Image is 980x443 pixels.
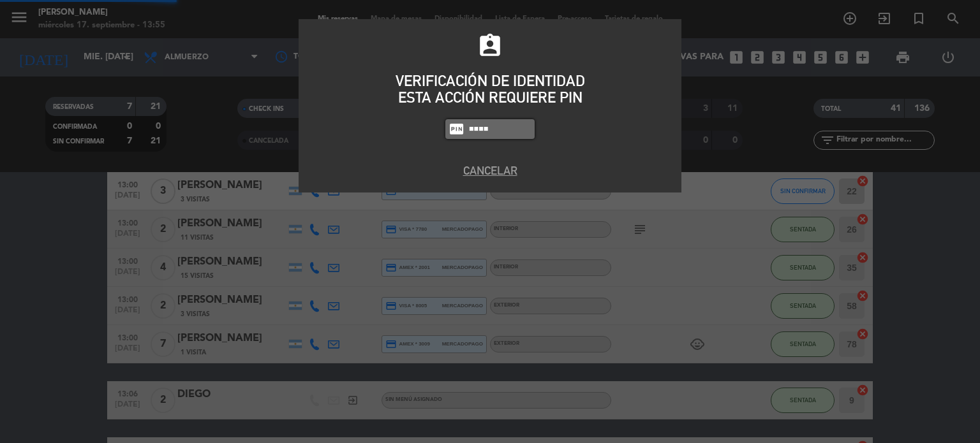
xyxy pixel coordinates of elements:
i: assignment_ind [477,33,503,59]
div: VERIFICACIÓN DE IDENTIDAD [308,73,672,89]
input: 1234 [468,122,531,136]
button: Cancelar [308,162,672,179]
i: fiber_pin [449,121,464,137]
div: ESTA ACCIÓN REQUIERE PIN [308,89,672,106]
